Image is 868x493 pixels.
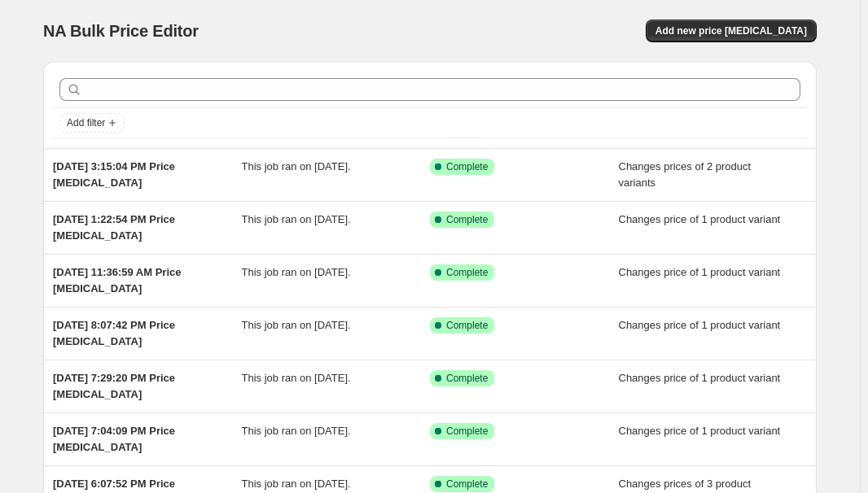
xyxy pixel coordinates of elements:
[446,372,488,385] span: Complete
[655,24,807,37] span: Add new price [MEDICAL_DATA]
[619,425,781,437] span: Changes price of 1 product variant
[619,266,781,278] span: Changes price of 1 product variant
[446,160,488,173] span: Complete
[446,478,488,491] span: Complete
[619,160,752,189] span: Changes prices of 2 product variants
[446,319,488,332] span: Complete
[53,160,175,189] span: [DATE] 3:15:04 PM Price [MEDICAL_DATA]
[53,425,175,453] span: [DATE] 7:04:09 PM Price [MEDICAL_DATA]
[67,116,105,129] span: Add filter
[242,319,351,331] span: This job ran on [DATE].
[619,213,781,225] span: Changes price of 1 product variant
[43,22,199,40] span: NA Bulk Price Editor
[619,319,781,331] span: Changes price of 1 product variant
[242,160,351,172] span: This job ran on [DATE].
[242,478,351,490] span: This job ran on [DATE].
[53,372,175,400] span: [DATE] 7:29:20 PM Price [MEDICAL_DATA]
[446,425,488,438] span: Complete
[53,266,182,294] span: [DATE] 11:36:59 AM Price [MEDICAL_DATA]
[646,20,817,42] button: Add new price [MEDICAL_DATA]
[446,266,488,279] span: Complete
[59,113,125,133] button: Add filter
[446,213,488,226] span: Complete
[242,425,351,437] span: This job ran on [DATE].
[53,213,175,242] span: [DATE] 1:22:54 PM Price [MEDICAL_DATA]
[242,213,351,225] span: This job ran on [DATE].
[242,372,351,384] span: This job ran on [DATE].
[619,372,781,384] span: Changes price of 1 product variant
[53,319,175,347] span: [DATE] 8:07:42 PM Price [MEDICAL_DATA]
[242,266,351,278] span: This job ran on [DATE].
